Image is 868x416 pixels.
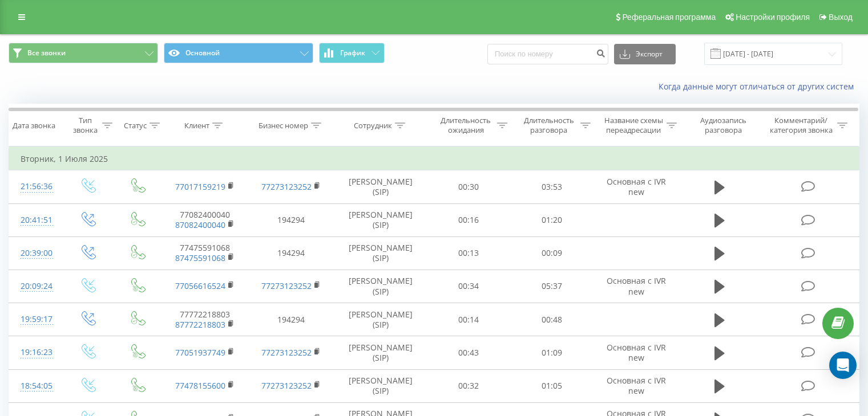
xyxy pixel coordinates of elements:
[164,43,313,63] button: Основной
[27,48,66,58] span: Все звонки
[248,203,334,236] td: 194294
[427,270,510,303] td: 00:34
[427,336,510,369] td: 00:43
[829,352,857,379] div: Open Intercom Messenger
[13,121,55,130] div: Дата звонка
[21,209,51,231] div: 20:41:51
[593,270,679,303] td: Основная с IVR new
[175,252,225,263] a: 87475591068
[334,336,427,369] td: [PERSON_NAME] (SIP)
[427,369,510,402] td: 00:32
[175,380,225,391] a: 77478155600
[340,49,365,57] span: График
[9,43,158,63] button: Все звонки
[659,81,859,92] a: Когда данные могут отличаться от других систем
[427,170,510,203] td: 00:30
[736,13,810,22] span: Настройки профиля
[162,303,248,336] td: 77772218803
[72,116,99,135] div: Тип звонка
[175,319,225,330] a: 87772218803
[614,44,676,64] button: Экспорт
[261,380,312,391] a: 77273123252
[520,116,578,135] div: Длительность разговора
[510,236,593,270] td: 00:09
[162,203,248,236] td: 77082400040
[248,303,334,336] td: 194294
[21,275,51,297] div: 20:09:24
[829,13,853,22] span: Выход
[261,181,312,192] a: 77273123252
[510,203,593,236] td: 01:20
[593,170,679,203] td: Основная с IVR new
[248,236,334,270] td: 194294
[175,280,225,291] a: 77056616524
[427,303,510,336] td: 00:14
[259,121,308,130] div: Бизнес номер
[21,242,51,264] div: 20:39:00
[334,236,427,270] td: [PERSON_NAME] (SIP)
[261,280,312,291] a: 77273123252
[604,116,664,135] div: Название схемы переадресации
[354,121,392,130] div: Сотрудник
[510,270,593,303] td: 05:37
[510,170,593,203] td: 03:53
[319,43,385,63] button: График
[438,116,495,135] div: Длительность ожидания
[593,369,679,402] td: Основная с IVR new
[622,13,716,22] span: Реферальная программа
[593,336,679,369] td: Основная с IVR new
[21,375,51,397] div: 18:54:05
[21,176,51,198] div: 21:56:36
[124,121,147,130] div: Статус
[21,308,51,331] div: 19:59:17
[175,219,225,230] a: 87082400040
[334,303,427,336] td: [PERSON_NAME] (SIP)
[768,116,834,135] div: Комментарий/категория звонка
[175,347,225,358] a: 77051937749
[487,44,608,64] input: Поиск по номеру
[21,341,51,364] div: 19:16:23
[261,347,312,358] a: 77273123252
[162,236,248,270] td: 77475591068
[334,270,427,303] td: [PERSON_NAME] (SIP)
[175,181,225,192] a: 77017159219
[510,369,593,402] td: 01:05
[334,203,427,236] td: [PERSON_NAME] (SIP)
[510,303,593,336] td: 00:48
[510,336,593,369] td: 01:09
[9,148,859,170] td: Вторник, 1 Июля 2025
[334,369,427,402] td: [PERSON_NAME] (SIP)
[690,116,757,135] div: Аудиозапись разговора
[184,121,209,130] div: Клиент
[427,203,510,236] td: 00:16
[334,170,427,203] td: [PERSON_NAME] (SIP)
[427,236,510,270] td: 00:13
